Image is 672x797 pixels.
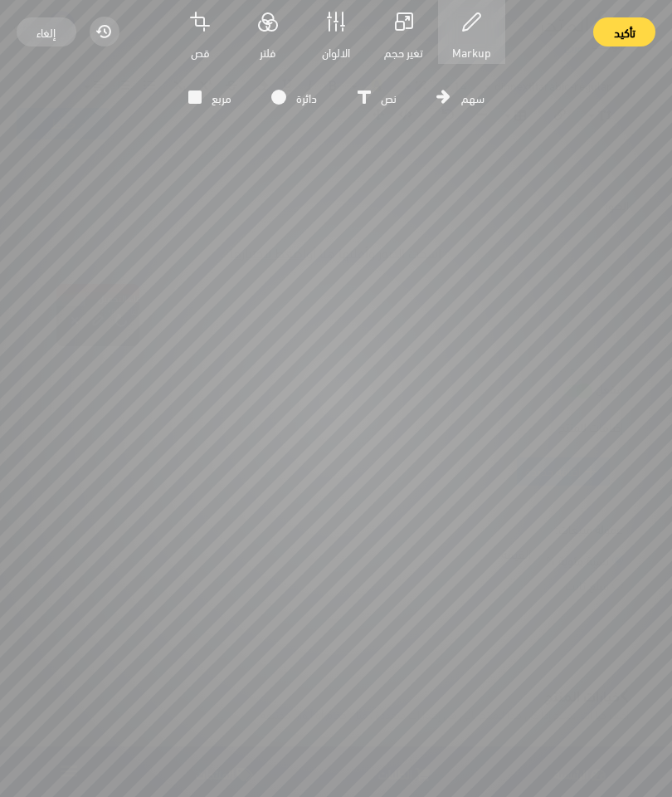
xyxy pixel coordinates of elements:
button: نص [347,81,407,115]
button: دائرة [261,81,326,115]
span: نص [381,87,397,108]
span: Markup [438,42,505,62]
button: مربع [177,81,241,115]
span: إلغاء [37,17,56,46]
button: إلغاء [17,17,75,46]
button: سهم [427,81,494,115]
span: دائرة [296,87,317,108]
span: قص [167,42,234,62]
span: فلتر [235,42,302,62]
g: < [358,90,371,104]
span: الالوان [303,42,370,62]
span: مربع [212,87,231,108]
span: تغير حجم الصورة [370,42,437,83]
span: سهم [461,87,485,108]
button: تأكيد [593,17,655,46]
span: تأكيد [614,17,635,46]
